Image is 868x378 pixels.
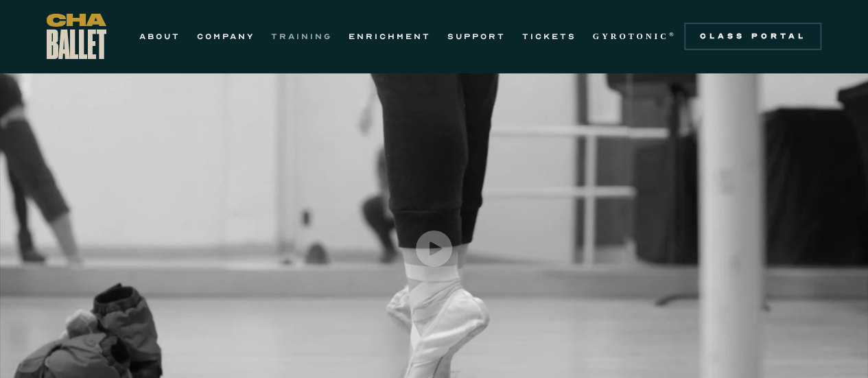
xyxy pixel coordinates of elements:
[447,28,506,45] a: SUPPORT
[139,28,180,45] a: ABOUT
[197,28,255,45] a: COMPANY
[593,32,669,41] strong: GYROTONIC
[593,28,677,45] a: GYROTONIC®
[692,31,813,42] div: Class Portal
[522,28,576,45] a: TICKETS
[47,14,106,59] a: home
[669,31,677,38] sup: ®
[684,23,821,50] a: Class Portal
[271,28,332,45] a: TRAINING
[349,28,431,45] a: ENRICHMENT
